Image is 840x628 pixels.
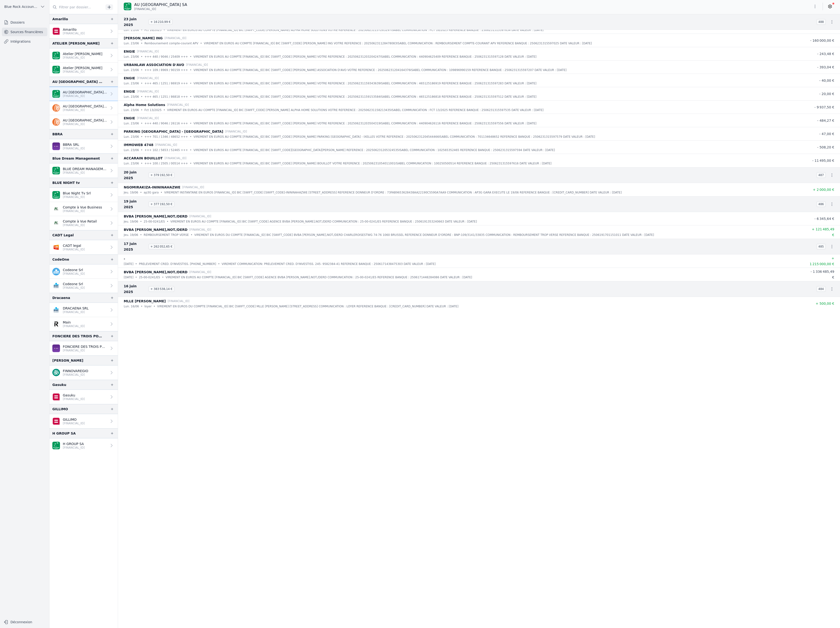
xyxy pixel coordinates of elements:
[816,201,826,207] span: 486
[194,233,654,237] p: VIREMENT EN EUROS DU COMPTE [FINANCIAL_ID] BIC [SWIFT_CODE] BVBA [PERSON_NAME],NOT./DERD CHARLERO...
[63,369,88,373] p: FINNOVAREGIO
[141,121,143,126] div: •
[49,240,118,254] a: CADT legal [FINANCIAL_ID]
[810,256,834,266] span: + 1 215 000,00 €
[124,241,147,252] span: 17 juin 2025
[144,108,162,112] p: Fct 13/2025
[124,298,166,304] p: MLLE [PERSON_NAME]
[63,122,107,126] p: [FINANCIAL_ID]
[165,156,187,161] p: [FINANCIAL_ID]
[49,341,118,355] a: FONCIERE DES TROIS PONTS [FINANCIAL_ID]
[124,3,131,10] img: BNP_BE_BUSINESS_GEBABEBB.png
[49,115,118,129] a: AU [GEOGRAPHIC_DATA] SA [FINANCIAL_ID]
[137,116,159,121] p: [FINANCIAL_ID]
[190,161,192,166] div: •
[182,185,204,190] p: [FINANCIAL_ID]
[63,118,107,123] p: AU [GEOGRAPHIC_DATA] SA
[162,275,164,280] div: •
[190,121,192,126] div: •
[204,41,592,46] p: VIREMENT EN EUROS AU COMPTE [FINANCIAL_ID] BIC [SWIFT_CODE] [PERSON_NAME] ING VOTRE REFERENCE : 2...
[63,344,107,349] p: FONCIERE DES TROIS PONTS
[141,54,143,59] div: •
[52,406,68,412] div: GILLIMO
[52,295,70,301] div: Dracaena
[191,233,192,237] div: •
[139,275,160,280] p: 25-00-0241/ES
[63,108,107,112] p: [FINANCIAL_ID]
[144,161,188,166] p: +++ 100 / 2505 / 00514 +++
[124,155,163,161] p: ACCARAIN BOUILLOT
[63,142,85,147] p: BBRA SRL
[63,393,85,398] p: Gasuku
[52,27,60,35] img: belfius.png
[52,442,60,449] img: BNP_BE_BUSINESS_GEBABEBB.png
[190,54,192,59] div: •
[189,214,211,219] p: [FINANCIAL_ID]
[124,121,139,126] p: lun. 23/06
[141,108,143,112] div: •
[144,121,188,126] p: +++ 440 / 9046 / 26116 +++
[124,190,138,195] p: jeu. 19/06
[144,190,159,195] p: ap3G gara
[137,49,159,54] p: [FINANCIAL_ID]
[52,393,60,401] img: belfius.png
[819,79,834,82] span: - 40,00 €
[49,365,118,380] a: FINNOVAREGIO [FINANCIAL_ID]
[193,94,536,99] p: VIREMENT EN EUROS AU COMPTE [FINANCIAL_ID] BIC [SWIFT_CODE] [PERSON_NAME] VOTRE REFERENCE : 20250...
[141,68,143,72] div: •
[63,70,102,74] p: [FINANCIAL_ID]
[124,256,125,262] p: -
[63,66,102,70] p: Atelier [PERSON_NAME]
[148,286,174,292] span: + 383 538,14 €
[141,94,143,99] div: •
[141,304,143,309] div: •
[134,7,156,11] span: [FINANCIAL_ID]
[141,81,143,86] div: •
[52,344,60,352] img: BEOBANK_CTBKBEBX.png
[186,62,208,67] p: [FINANCIAL_ID]
[52,104,60,112] img: ing.png
[52,268,60,275] img: kbc.png
[816,286,826,292] span: 484
[63,417,85,422] p: GILLIMO
[135,262,137,266] div: •
[816,19,826,25] span: 488
[193,161,552,166] p: VIREMENT EN EUROS AU COMPTE [FINANCIAL_ID] BIC [SWIFT_CODE] [PERSON_NAME] BOUILLOT VOTRE REFERENC...
[144,219,165,224] p: 25-00-0241/ES
[52,16,68,22] div: Amarillo
[49,24,118,38] a: Amarillo [FINANCIAL_ID]
[63,90,107,95] p: AU [GEOGRAPHIC_DATA] SA
[140,190,142,195] div: •
[812,159,834,162] span: - 11 495,00 €
[63,320,85,325] p: Main
[52,257,69,262] div: CodeOne
[124,62,184,68] p: URBANLAW ASSOCIATION D'AVO
[63,282,85,286] p: Codeone Srl
[63,219,97,224] p: Compte à Vue Retail
[148,244,174,249] span: + 262 052,65 €
[49,87,118,101] a: AU [GEOGRAPHIC_DATA] SA [FINANCIAL_ID]
[135,275,137,280] div: •
[817,65,834,69] span: - 393,04 €
[124,41,139,46] p: lun. 23/06
[63,373,88,377] p: [FINANCIAL_ID]
[819,92,834,96] span: - 20,00 €
[815,302,834,305] span: + 500,00 €
[193,148,555,152] p: VIREMENT EN EUROS AU COMPTE [FINANCIAL_ID] BIC [SWIFT_CODE][GEOGRAPHIC_DATA][PERSON_NAME] REFEREN...
[124,184,180,190] p: NGOMIRAKIZA-INININAHAZWE
[157,304,458,309] p: VIREMENT EN EUROS DU COMPTE [FINANCIAL_ID] BIC [SWIFT_CODE] MLLE [PERSON_NAME] [STREET_ADDRESS] C...
[49,279,118,293] a: Codeone Srl [FINANCIAL_ID]
[814,217,834,221] span: - 6 345,64 €
[52,180,80,186] div: BLUE NIGHT tv
[124,262,133,266] p: [DATE]
[218,262,220,266] div: •
[52,205,60,213] img: NAGELMACKERS_BNAGBEBBXXX.png
[124,28,139,32] p: lun. 23/06
[63,286,85,290] p: [FINANCIAL_ID]
[52,191,60,199] img: BNP_BE_BUSINESS_GEBABEBB.png
[190,81,192,86] div: •
[2,18,47,27] a: Dossiers
[170,219,477,224] p: VIREMENT EN EUROS AU COMPTE [FINANCIAL_ID] BIC [SWIFT_CODE] AGENCE BVBA [PERSON_NAME],NOT./DERD C...
[52,79,103,85] div: AU [GEOGRAPHIC_DATA] SA
[124,81,139,86] p: lun. 23/06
